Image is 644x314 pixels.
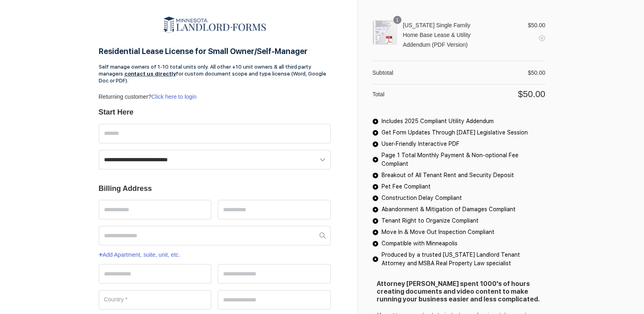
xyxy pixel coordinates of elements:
[373,20,397,45] img: Minnesota Single Family Home Base Lease & Utility Addendum (PDF Version)
[379,228,494,236] span: Move In & Move Out Inspection Compliant
[379,171,514,180] span: Breakout of All Tenant Rent and Security Deposit
[379,117,494,126] span: Includes 2025 Compliant Utility Addendum
[403,20,481,50] span: [US_STATE] Single Family Home Base Lease & Utility Addendum (PDF Version)
[373,68,393,78] span: Subtotal
[379,251,545,268] span: Produced by a trusted [US_STATE] Landlord Tenant Attorney and MSBA Real Property Law specialist
[379,140,460,148] span: User-Friendly Interactive PDF
[528,68,531,78] span: $
[379,205,516,214] span: Abandonment & Mitigation of Damages Compliant
[379,194,462,202] span: Construction Delay Compliant
[379,217,479,225] span: Tenant Right to Organize Compliant
[373,91,385,97] span: Total
[104,296,128,303] span: Country *
[379,182,431,191] span: Pet Fee Compliant
[99,184,331,193] h2: Billing Address
[99,93,331,108] div: Returning customer?
[99,48,331,55] h2: Residential Lease License for Small Owner/Self-Manager
[151,93,196,100] a: Click here to login
[518,89,545,99] bdi: 50.00
[379,239,458,248] span: Compatible with Minneapolis
[99,64,326,84] a: Self manage owners of 1-10 total units only. All other +10 unit owners & all third party managers...
[528,22,545,28] bdi: 50.00
[528,69,545,76] bdi: 50.00
[379,128,528,137] span: Get Form Updates Through [DATE] Legislative Session
[99,251,180,258] a: Add Apartment, suite, unit, etc.
[99,290,212,310] span: Country
[379,151,545,168] span: Page 1 Total Monthly Payment & Non-optional Fee Compliant
[518,90,523,99] span: $
[377,280,542,303] h3: Attorney [PERSON_NAME] spent 1000's of hours creating documents and video content to make running...
[396,17,399,23] span: 1
[124,71,176,77] u: contact us directly
[528,22,531,28] span: $
[99,108,331,117] h2: Start Here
